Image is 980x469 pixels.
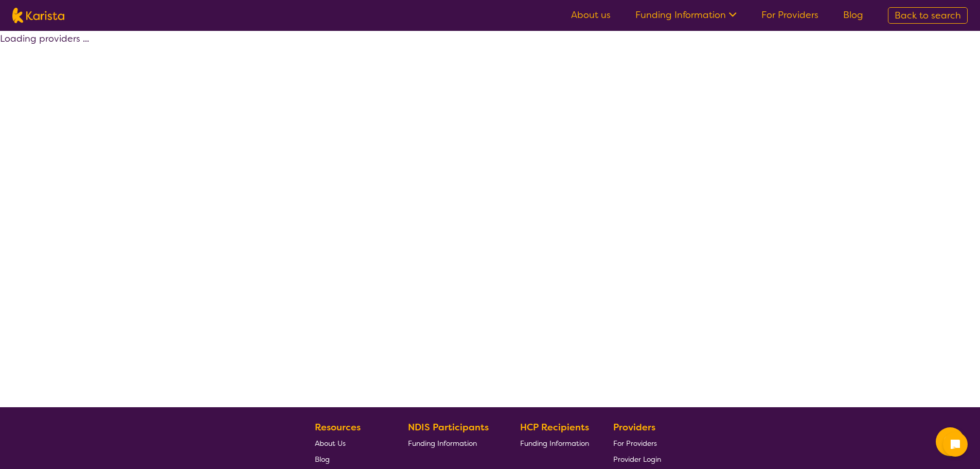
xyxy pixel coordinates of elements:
a: Blog [843,9,863,21]
span: Blog [315,455,330,464]
b: HCP Recipients [520,421,589,433]
span: Back to search [895,9,961,22]
a: Back to search [888,7,968,24]
b: Providers [613,421,655,433]
b: Resources [315,421,361,433]
span: Provider Login [613,455,661,464]
a: About us [571,9,611,21]
button: Channel Menu [936,427,965,456]
a: Blog [315,451,384,467]
a: For Providers [613,435,661,451]
span: Funding Information [520,439,589,448]
a: For Providers [761,9,818,21]
a: Funding Information [408,435,496,451]
a: Provider Login [613,451,661,467]
span: For Providers [613,439,657,448]
a: Funding Information [635,9,737,21]
a: About Us [315,435,384,451]
img: Karista logo [12,8,64,23]
span: Funding Information [408,439,477,448]
span: About Us [315,439,346,448]
a: Funding Information [520,435,589,451]
b: NDIS Participants [408,421,489,433]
